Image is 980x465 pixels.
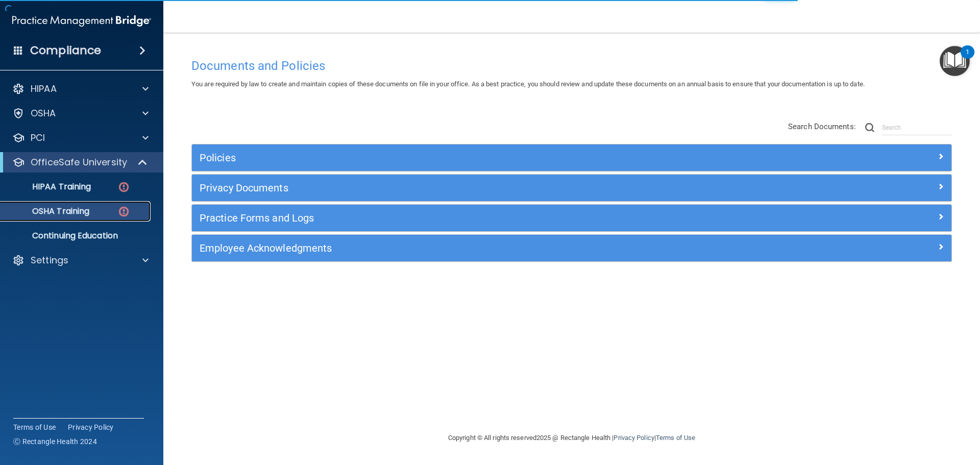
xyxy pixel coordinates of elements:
[117,205,130,218] img: danger-circle.6113f641.png
[200,152,754,163] h5: Policies
[385,422,758,454] div: Copyright © All rights reserved 2025 @ Rectangle Health | |
[31,156,127,168] p: OfficeSafe University
[68,422,114,432] a: Privacy Policy
[12,156,148,168] a: OfficeSafe University
[31,132,45,144] p: PCI
[788,122,856,131] span: Search Documents:
[614,434,654,442] a: Privacy Policy
[865,123,874,132] img: ic-search.3b580494.png
[12,107,149,119] a: OSHA
[31,107,56,119] p: OSHA
[30,43,101,58] h4: Compliance
[31,83,57,95] p: HIPAA
[882,120,952,135] input: Search
[200,242,754,254] h5: Employee Acknowledgments
[117,181,130,193] img: danger-circle.6113f641.png
[12,83,149,95] a: HIPAA
[200,240,944,256] a: Employee Acknowledgments
[200,210,944,226] a: Practice Forms and Logs
[200,212,754,224] h5: Practice Forms and Logs
[200,180,944,196] a: Privacy Documents
[966,52,969,65] div: 1
[12,254,149,266] a: Settings
[191,80,865,88] span: You are required by law to create and maintain copies of these documents on file in your office. ...
[940,46,970,76] button: Open Resource Center, 1 new notification
[12,11,151,31] img: PMB logo
[13,422,56,432] a: Terms of Use
[7,231,146,241] p: Continuing Education
[12,132,149,144] a: PCI
[200,182,754,193] h5: Privacy Documents
[200,150,944,166] a: Policies
[656,434,695,442] a: Terms of Use
[13,436,97,447] span: Ⓒ Rectangle Health 2024
[7,182,91,192] p: HIPAA Training
[31,254,68,266] p: Settings
[191,59,952,72] h4: Documents and Policies
[7,206,89,216] p: OSHA Training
